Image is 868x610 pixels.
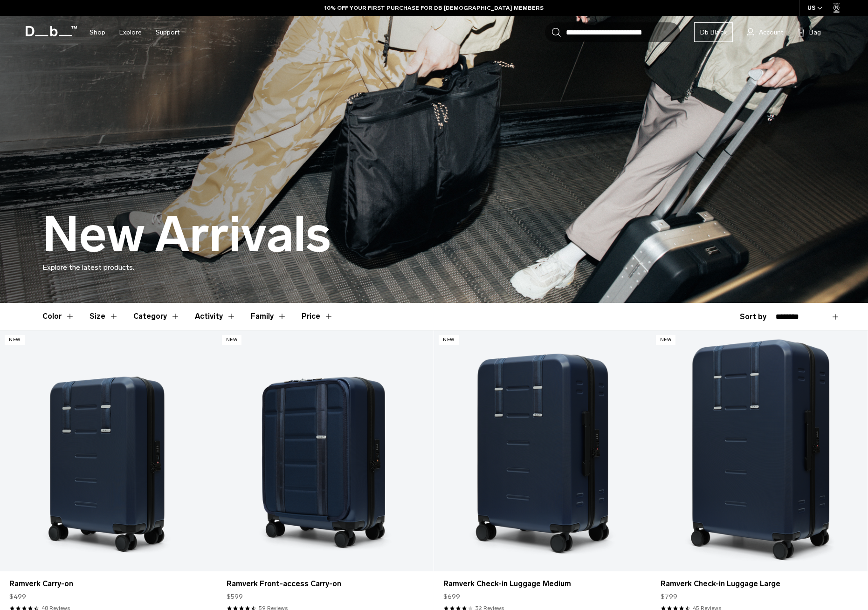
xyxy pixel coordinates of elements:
[661,578,859,589] a: Ramverk Check-in Luggage Large
[434,330,651,571] a: Ramverk Check-in Luggage Medium
[133,303,180,330] button: Toggle Filter
[694,22,733,42] a: Db Black
[83,16,186,49] nav: Main Navigation
[42,208,331,262] h1: New Arrivals
[195,303,236,330] button: Toggle Filter
[651,330,868,571] a: Ramverk Check-in Luggage Large
[439,335,459,345] p: New
[9,578,207,589] a: Ramverk Carry-on
[324,4,544,12] a: 10% OFF YOUR FIRST PURCHASE FOR DB [DEMOGRAPHIC_DATA] MEMBERS
[443,592,460,602] span: $699
[656,335,676,345] p: New
[227,578,425,589] a: Ramverk Front-access Carry-on
[222,335,242,345] p: New
[217,330,434,571] a: Ramverk Front-access Carry-on
[759,27,783,37] span: Account
[156,16,179,49] a: Support
[443,578,641,589] a: Ramverk Check-in Luggage Medium
[42,262,826,273] p: Explore the latest products.
[661,592,677,602] span: $799
[227,592,243,602] span: $599
[90,16,105,49] a: Shop
[797,27,821,38] button: Bag
[90,303,118,330] button: Toggle Filter
[119,16,142,49] a: Explore
[9,592,26,602] span: $499
[747,27,783,38] a: Account
[5,335,25,345] p: New
[809,27,821,37] span: Bag
[251,303,287,330] button: Toggle Filter
[42,303,75,330] button: Toggle Filter
[302,303,333,330] button: Toggle Price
